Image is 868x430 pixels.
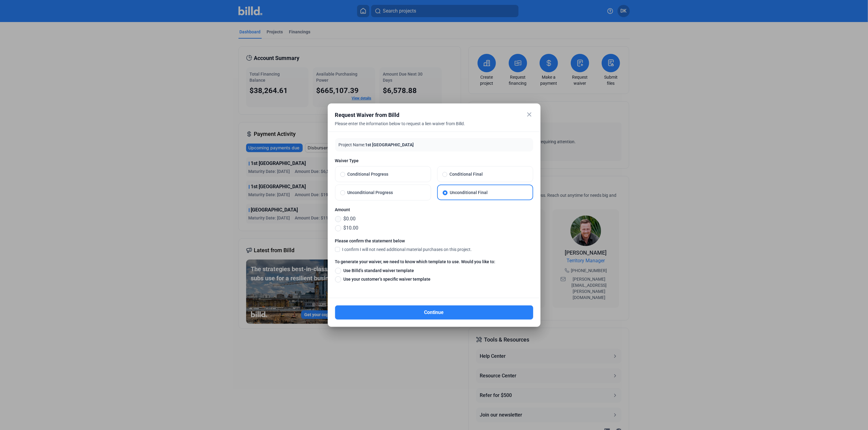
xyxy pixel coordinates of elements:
span: $10.00 [341,224,359,232]
div: Request Waiver from Billd [335,111,518,119]
div: Please enter the information below to request a lien waiver from Billd. [335,121,518,134]
span: 1st [GEOGRAPHIC_DATA] [365,142,414,147]
span: Use Billd’s standard waiver template [341,267,414,274]
span: I confirm I will not need additional material purchases on this project. [342,246,472,252]
span: Project Name: [339,142,365,147]
span: Unconditional Final [448,189,528,196]
mat-label: Please confirm the statement below [335,238,472,244]
label: Amount [335,207,533,215]
label: To generate your waiver, we need to know which template to use. Would you like to: [335,259,533,267]
span: Waiver Type [335,158,533,164]
mat-icon: close [526,111,533,118]
button: Continue [335,305,533,320]
span: Use your customer’s specific waiver template [341,276,431,282]
span: Conditional Final [447,171,528,177]
span: $0.00 [341,215,356,222]
span: Conditional Progress [345,171,426,177]
span: Unconditional Progress [345,189,426,196]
